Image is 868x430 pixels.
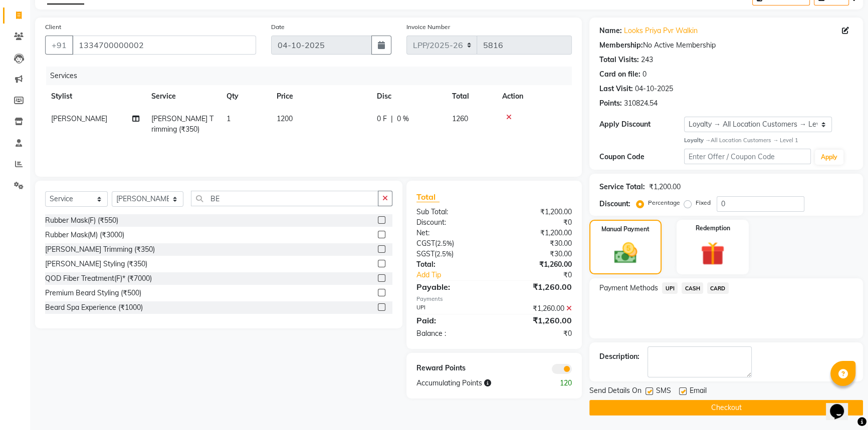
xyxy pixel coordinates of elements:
div: ₹1,200.00 [649,182,681,192]
span: 0 % [397,114,409,124]
span: [PERSON_NAME] Trimming (₹350) [151,114,213,134]
a: Add Tip [409,270,509,280]
input: Search by Name/Mobile/Email/Code [72,36,256,55]
label: Percentage [648,198,680,207]
th: Total [446,85,496,108]
div: 0 [642,69,646,80]
a: Looks Priya Pvr Walkin [624,26,698,36]
span: Send Details On [589,385,641,398]
div: Rubber Mask(F) (₹550) [45,215,118,226]
strong: Loyalty → [684,137,711,144]
button: Checkout [589,400,863,415]
div: [PERSON_NAME] Trimming (₹350) [45,244,155,255]
div: QOD Fiber Treatment(F)* (₹7000) [45,273,152,284]
label: Fixed [696,198,711,207]
th: Price [271,85,371,108]
span: 1200 [277,114,293,123]
input: Search or Scan [191,191,378,206]
span: 2.5% [437,239,452,247]
th: Service [145,85,221,108]
span: SGST [416,249,435,258]
th: Action [496,85,572,108]
div: Description: [599,351,639,362]
div: Discount: [409,217,494,228]
span: Payment Methods [599,283,658,293]
th: Stylist [45,85,145,108]
div: 04-10-2025 [635,84,673,94]
div: Sub Total: [409,207,494,217]
div: ₹1,260.00 [494,314,579,326]
span: | [391,114,393,124]
div: ₹0 [494,217,579,228]
div: Beard Spa Experience (₹1000) [45,302,143,313]
div: Apply Discount [599,119,684,130]
div: 120 [537,378,579,388]
div: Services [46,67,579,85]
div: Last Visit: [599,84,633,94]
div: Coupon Code [599,152,684,162]
div: ( ) [409,249,494,259]
label: Manual Payment [601,225,649,234]
span: 0 F [377,114,387,124]
div: Total Visits: [599,55,639,65]
span: UPI [662,282,678,294]
div: Premium Beard Styling (₹500) [45,288,141,298]
div: Balance : [409,328,494,339]
img: _cash.svg [607,240,644,266]
span: 1 [227,114,231,123]
span: 1260 [452,114,468,123]
div: ( ) [409,238,494,249]
div: Total: [409,259,494,270]
div: Name: [599,26,622,36]
span: Total [416,192,440,202]
span: Email [690,385,707,398]
th: Qty [221,85,271,108]
div: Reward Points [409,363,494,374]
div: [PERSON_NAME] Styling (₹350) [45,259,147,269]
div: ₹1,260.00 [494,259,579,270]
div: 310824.54 [624,98,658,109]
button: Apply [815,150,843,165]
div: Payments [416,295,572,303]
label: Redemption [696,224,730,233]
div: Points: [599,98,622,109]
div: 243 [641,55,653,65]
button: +91 [45,36,73,55]
div: ₹0 [494,328,579,339]
span: [PERSON_NAME] [51,114,107,123]
input: Enter Offer / Coupon Code [684,149,811,164]
img: _gift.svg [693,239,732,269]
label: Date [271,23,285,32]
div: ₹30.00 [494,249,579,259]
span: 2.5% [437,250,452,258]
div: ₹1,260.00 [494,281,579,293]
div: Discount: [599,199,630,209]
span: CASH [682,282,703,294]
div: ₹1,260.00 [494,303,579,314]
div: ₹1,200.00 [494,228,579,238]
div: All Location Customers → Level 1 [684,136,853,145]
div: ₹0 [508,270,579,280]
div: ₹1,200.00 [494,207,579,217]
label: Client [45,23,61,32]
span: CARD [707,282,729,294]
div: Rubber Mask(M) (₹3000) [45,230,124,240]
div: UPI [409,303,494,314]
label: Invoice Number [406,23,450,32]
span: SMS [656,385,671,398]
div: Service Total: [599,182,645,192]
th: Disc [371,85,446,108]
span: CGST [416,239,435,248]
div: Accumulating Points [409,378,537,388]
div: Payable: [409,281,494,293]
div: ₹30.00 [494,238,579,249]
div: Card on file: [599,69,640,80]
div: Paid: [409,314,494,326]
iframe: chat widget [826,390,858,420]
div: Net: [409,228,494,238]
div: No Active Membership [599,40,853,51]
div: Membership: [599,40,643,51]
